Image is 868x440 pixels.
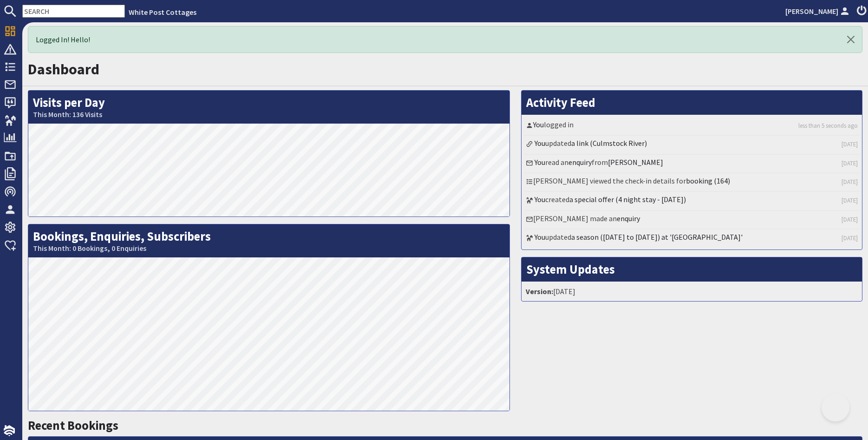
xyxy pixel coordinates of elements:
[842,159,858,168] a: [DATE]
[686,176,730,185] a: booking (164)
[129,7,196,17] a: White Post Cottages
[842,234,858,243] a: [DATE]
[533,120,544,129] a: You
[524,230,860,247] li: updated
[524,211,860,230] li: [PERSON_NAME] made an
[535,138,545,148] a: You
[568,158,592,167] a: enquiry
[22,5,125,18] input: SEARCH
[842,215,858,224] a: [DATE]
[524,155,860,173] li: read an from
[617,214,640,223] a: enquiry
[535,195,545,204] a: You
[535,158,545,167] a: You
[524,136,860,154] li: updated
[28,418,118,433] a: Recent Bookings
[524,284,860,299] li: [DATE]
[28,60,99,79] a: Dashboard
[569,195,686,204] a: a special offer (4 night stay - [DATE])
[526,262,615,277] a: System Updates
[842,196,858,205] a: [DATE]
[33,110,505,119] small: This Month: 136 Visits
[842,177,858,186] a: [DATE]
[526,287,553,296] strong: Version:
[4,425,15,436] img: staytech_i_w-64f4e8e9ee0a9c174fd5317b4b171b261742d2d393467e5bdba4413f4f884c10.svg
[608,158,663,167] a: [PERSON_NAME]
[535,232,545,242] a: You
[571,232,743,242] a: a season ([DATE] to [DATE]) at '[GEOGRAPHIC_DATA]'
[33,244,505,253] small: This Month: 0 Bookings, 0 Enquiries
[785,6,851,17] a: [PERSON_NAME]
[28,26,862,53] div: Logged In! Hello!
[28,224,509,257] h2: Bookings, Enquiries, Subscribers
[798,121,858,130] a: less than 5 seconds ago
[28,91,509,124] h2: Visits per Day
[571,138,647,148] a: a link (Culmstock River)
[524,192,860,210] li: created
[526,95,595,110] a: Activity Feed
[822,394,849,421] iframe: Toggle Customer Support
[524,117,860,136] li: logged in
[842,140,858,149] a: [DATE]
[524,173,860,192] li: [PERSON_NAME] viewed the check-in details for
